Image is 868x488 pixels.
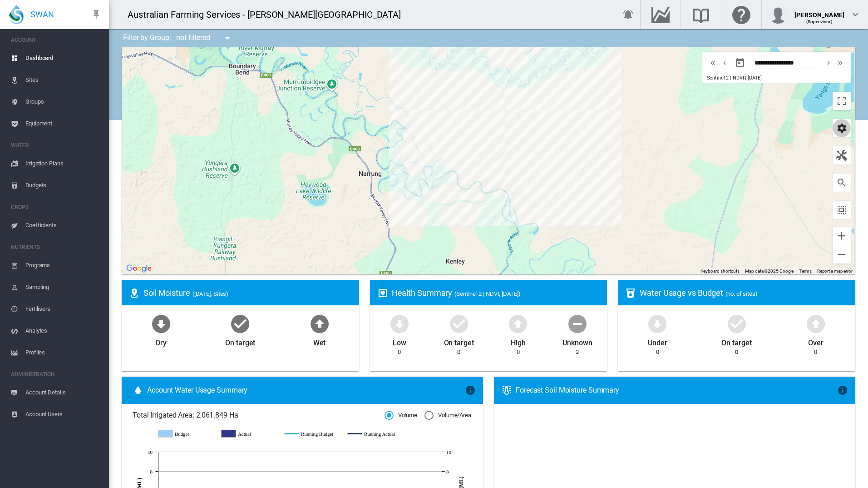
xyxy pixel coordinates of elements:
[646,313,668,334] md-icon: icon-arrow-down-bold-circle
[392,287,600,299] div: Health Summary
[222,33,233,44] md-icon: icon-menu-down
[833,227,851,245] button: Zoom in
[9,5,24,24] img: SWAN-Landscape-Logo-Colour-drop.png
[837,385,848,396] md-icon: icon-information
[640,287,848,299] div: Water Usage vs Budget
[814,348,817,356] div: 0
[11,33,102,47] span: ACCOUNT
[229,313,251,334] md-icon: icon-checkbox-marked-circle
[446,449,451,455] tspan: 10
[158,430,212,438] g: Budget
[348,430,402,438] g: Running Actual
[516,385,837,395] div: Forecast Soil Moisture Summary
[833,201,851,219] button: icon-select-all
[25,342,102,364] span: Profiles
[129,288,140,299] md-icon: icon-map-marker-radius
[731,54,749,72] button: md-calendar
[124,263,154,274] img: Google
[817,269,853,274] a: Report a map error
[446,469,449,474] tspan: 8
[377,288,388,299] md-icon: icon-heart-box-outline
[25,298,102,320] span: Fertilisers
[623,9,634,20] md-icon: icon-bell-ring
[25,254,102,276] span: Programs
[735,348,738,356] div: 0
[650,9,671,20] md-icon: Go to the Data Hub
[567,313,588,334] md-icon: icon-minus-circle
[313,334,326,348] div: Wet
[128,8,409,21] div: Australian Farming Services - [PERSON_NAME][GEOGRAPHIC_DATA]
[507,313,529,334] md-icon: icon-arrow-up-bold-circle
[833,92,851,110] button: Toggle fullscreen view
[454,290,520,297] span: (Sentinel-2 | NDVI, [DATE])
[25,153,102,174] span: Irrigation Plans
[218,29,237,47] button: icon-menu-down
[148,449,153,455] tspan: 10
[794,7,844,16] div: [PERSON_NAME]
[625,288,636,299] md-icon: icon-cup-water
[285,430,339,438] g: Running Budget
[799,269,812,274] a: Terms
[150,469,153,474] tspan: 8
[850,9,861,20] md-icon: icon-chevron-down
[823,57,834,68] button: icon-chevron-right
[147,385,465,395] span: Account Water Usage Summary
[389,313,410,334] md-icon: icon-arrow-down-bold-circle
[707,57,719,68] button: icon-chevron-double-left
[11,240,102,254] span: NUTRIENTS
[836,177,847,188] md-icon: icon-magnify
[465,385,476,396] md-icon: icon-information
[656,348,659,356] div: 0
[424,411,471,420] md-radio-button: Volume/Area
[25,403,102,425] span: Account Users
[719,57,730,68] button: icon-chevron-left
[309,313,330,334] md-icon: icon-arrow-up-bold-circle
[745,269,794,274] span: Map data ©2025 Google
[143,287,352,299] div: Soil Moisture
[720,57,730,68] md-icon: icon-chevron-left
[11,138,102,153] span: WATER
[192,290,229,297] span: ([DATE], Sites)
[25,276,102,298] span: Sampling
[11,367,102,382] span: ADMINISTRATION
[25,47,102,69] span: Dashboard
[444,334,474,348] div: On target
[156,334,167,348] div: Dry
[393,334,406,348] div: Low
[225,334,255,348] div: On target
[124,263,154,274] a: Open this area in Google Maps (opens a new window)
[835,57,845,68] md-icon: icon-chevron-double-right
[805,313,827,334] md-icon: icon-arrow-up-bold-circle
[448,313,470,334] md-icon: icon-checkbox-marked-circle
[25,113,102,134] span: Equipment
[511,334,526,348] div: High
[25,214,102,236] span: Coefficients
[833,245,851,264] button: Zoom out
[808,334,824,348] div: Over
[116,29,239,47] div: Filter by Group: - not filtered -
[721,334,751,348] div: On target
[30,9,54,20] span: SWAN
[619,5,637,24] button: icon-bell-ring
[745,75,761,81] span: | [DATE]
[836,204,847,215] md-icon: icon-select-all
[725,290,758,297] span: (no. of sites)
[25,91,102,113] span: Groups
[708,57,718,68] md-icon: icon-chevron-double-left
[25,382,102,403] span: Account Details
[648,334,667,348] div: Under
[700,268,740,274] button: Keyboard shortcuts
[25,174,102,196] span: Budgets
[836,123,847,134] md-icon: icon-cog
[730,9,752,20] md-icon: Click here for help
[806,19,833,24] span: (Supervisor)
[726,313,748,334] md-icon: icon-checkbox-marked-circle
[150,313,172,334] md-icon: icon-arrow-down-bold-circle
[91,9,102,20] md-icon: icon-pin
[398,348,401,356] div: 0
[222,430,276,438] g: Actual
[562,334,592,348] div: Unknown
[11,200,102,214] span: CROPS
[707,75,744,81] span: Sentinel-2 | NDVI
[824,57,833,68] md-icon: icon-chevron-right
